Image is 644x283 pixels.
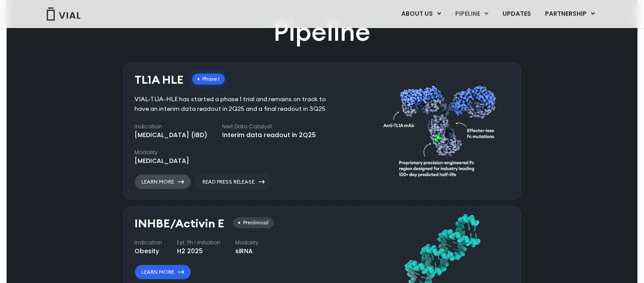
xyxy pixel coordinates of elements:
[134,217,224,230] h3: INHBE/Activin E
[134,123,207,131] h4: Indication
[448,7,495,21] a: PIPELINEMenu Toggle
[235,239,258,247] h4: Modality
[394,7,448,21] a: ABOUT USMenu Toggle
[233,217,274,228] div: Preclinical
[177,247,220,256] div: H2 2025
[383,69,501,190] img: TL1A antibody diagram.
[235,247,258,256] div: siRNA
[134,265,191,279] a: Learn More
[46,7,81,21] img: Vial Logo
[134,156,189,166] div: [MEDICAL_DATA]
[192,74,225,85] div: Phase I
[222,131,316,140] div: Interim data readout in 2Q25
[134,247,162,256] div: Obesity
[495,7,538,21] a: UPDATES
[538,7,602,21] a: PARTNERSHIPMenu Toggle
[273,14,371,50] h2: Pipeline
[134,131,207,140] div: [MEDICAL_DATA] (IBD)
[134,174,191,189] a: Learn More
[134,149,189,156] h4: Modality
[222,123,316,131] h4: Next Data Catalyst
[134,239,162,247] h4: Indication
[134,74,184,86] h3: TL1A HLE
[195,174,272,189] a: Read Press Release
[134,95,339,114] div: VIAL-TL1A-HLE has started a phase 1 trial and remains on track to have an interim data readout in...
[177,239,220,247] h4: Est. Ph I Initiation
